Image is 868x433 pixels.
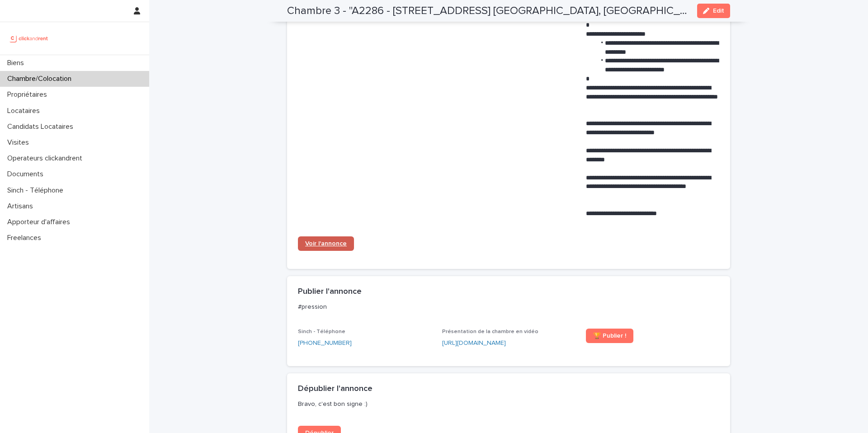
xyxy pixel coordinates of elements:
p: Chambre/Colocation [4,75,79,83]
span: Voir l'annonce [305,240,347,247]
h2: Chambre 3 - "A2286 - [STREET_ADDRESS] [GEOGRAPHIC_DATA], [GEOGRAPHIC_DATA] 93600" [287,5,690,18]
p: Apporteur d'affaires [4,218,77,226]
p: Locataires [4,107,47,115]
p: Freelances [4,234,48,242]
span: Edit [713,8,724,14]
h2: Publier l'annonce [298,287,362,297]
p: Candidats Locataires [4,122,80,131]
p: Artisans [4,202,40,211]
p: Bravo, c'est bon signe :) [298,400,716,408]
span: Sinch - Téléphone [298,329,345,334]
h2: Dépublier l'annonce [298,384,373,394]
a: [PHONE_NUMBER] [298,339,352,348]
ringoverc2c-number-84e06f14122c: [PHONE_NUMBER] [298,340,352,346]
a: Voir l'annonce [298,236,354,251]
a: 🏆 Publier ! [586,329,633,343]
p: Documents [4,170,51,179]
img: UCB0brd3T0yccxBKYDjQ [7,29,51,47]
span: Présentation de la chambre en vidéo [442,329,538,334]
p: Propriétaires [4,90,54,99]
p: Biens [4,59,31,67]
p: #pression [298,303,716,311]
span: 🏆 Publier ! [593,333,626,339]
ringoverc2c-84e06f14122c: Call with Ringover [298,340,352,346]
a: [URL][DOMAIN_NAME] [442,340,506,346]
p: Operateurs clickandrent [4,154,90,163]
p: Sinch - Téléphone [4,186,71,195]
p: Visites [4,138,36,147]
button: Edit [697,4,730,18]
